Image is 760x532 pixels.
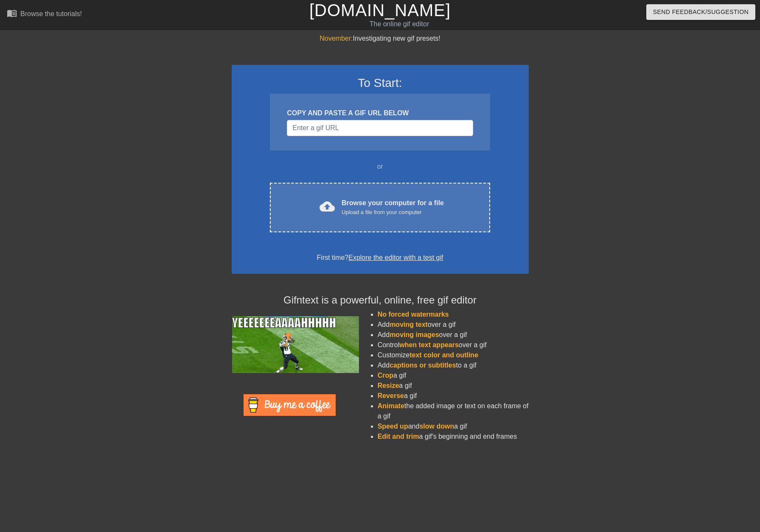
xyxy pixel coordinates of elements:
[399,341,459,348] span: when text appears
[390,321,428,328] span: moving text
[378,401,529,421] li: the added image or text on each frame of a gif
[378,372,393,379] span: Crop
[232,33,529,44] div: Investigating new gif presets!
[378,311,449,318] span: No forced watermarks
[390,362,456,369] span: captions or subtitles
[378,433,419,440] span: Edit and trim
[342,198,444,217] div: Browse your computer for a file
[342,208,444,217] div: Upload a file from your computer
[378,360,529,370] li: Add to a gif
[258,19,541,29] div: The online gif editor
[378,402,404,409] span: Animate
[244,394,336,416] img: Buy Me A Coffee
[378,382,399,389] span: Resize
[390,331,439,338] span: moving images
[254,162,507,172] div: or
[7,8,82,21] a: Browse the tutorials!
[378,381,529,391] li: a gif
[378,340,529,350] li: Control over a gif
[7,8,17,18] span: menu_book
[419,423,454,430] span: slow down
[409,351,478,359] span: text color and outline
[378,370,529,381] li: a gif
[243,253,518,263] div: First time?
[378,330,529,340] li: Add over a gif
[287,108,473,118] div: COPY AND PASTE A GIF URL BELOW
[20,10,82,17] div: Browse the tutorials!
[378,320,529,330] li: Add over a gif
[378,423,408,430] span: Speed up
[653,7,749,17] span: Send Feedback/Suggestion
[378,421,529,432] li: and a gif
[378,391,529,401] li: a gif
[378,350,529,360] li: Customize
[378,392,404,399] span: Reverse
[232,316,359,373] img: football_small.gif
[320,199,335,214] span: cloud_upload
[320,35,353,42] span: November:
[348,254,443,261] a: Explore the editor with a test gif
[232,294,529,306] h4: Gifntext is a powerful, online, free gif editor
[287,120,473,136] input: Username
[309,1,451,19] a: [DOMAIN_NAME]
[378,432,529,442] li: a gif's beginning and end frames
[243,76,518,90] h3: To Start:
[646,4,755,20] button: Send Feedback/Suggestion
